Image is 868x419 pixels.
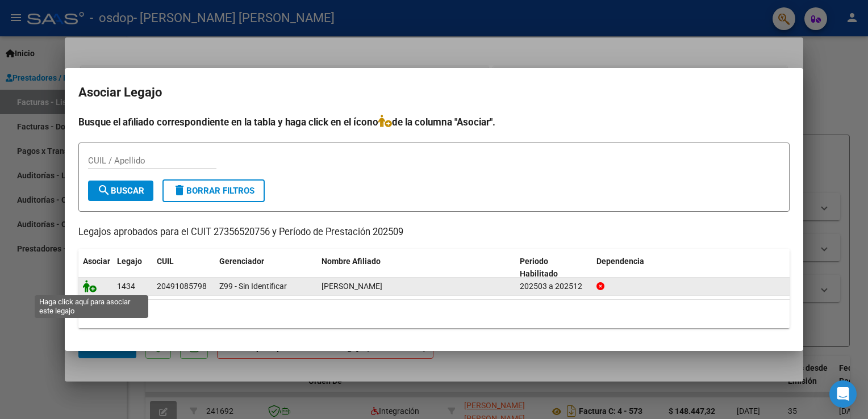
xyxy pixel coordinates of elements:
[322,282,382,291] span: ORELLANO FACUNDO
[317,249,515,287] datatable-header-cell: Nombre Afiliado
[97,183,111,197] mat-icon: search
[219,257,264,266] span: Gerenciador
[219,282,287,291] span: Z99 - Sin Identificar
[515,249,592,287] datatable-header-cell: Periodo Habilitado
[78,115,790,129] h4: Busque el afiliado correspondiente en la tabla y haga click en el ícono de la columna "Asociar".
[162,179,265,202] button: Borrar Filtros
[596,257,644,266] span: Dependencia
[117,282,135,291] span: 1434
[78,82,790,103] h2: Asociar Legajo
[78,225,790,240] p: Legajos aprobados para el CUIT 27356520756 y Período de Prestación 202509
[157,280,207,293] div: 20491085798
[83,257,110,266] span: Asociar
[829,380,857,408] div: Open Intercom Messenger
[173,186,254,196] span: Borrar Filtros
[520,257,558,279] span: Periodo Habilitado
[592,249,790,287] datatable-header-cell: Dependencia
[322,257,381,266] span: Nombre Afiliado
[152,249,215,287] datatable-header-cell: CUIL
[117,257,142,266] span: Legajo
[520,280,587,293] div: 202503 a 202512
[78,300,790,328] div: 1 registros
[88,181,153,201] button: Buscar
[97,186,144,196] span: Buscar
[215,249,317,287] datatable-header-cell: Gerenciador
[157,257,174,266] span: CUIL
[78,249,112,287] datatable-header-cell: Asociar
[173,183,186,197] mat-icon: delete
[112,249,152,287] datatable-header-cell: Legajo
